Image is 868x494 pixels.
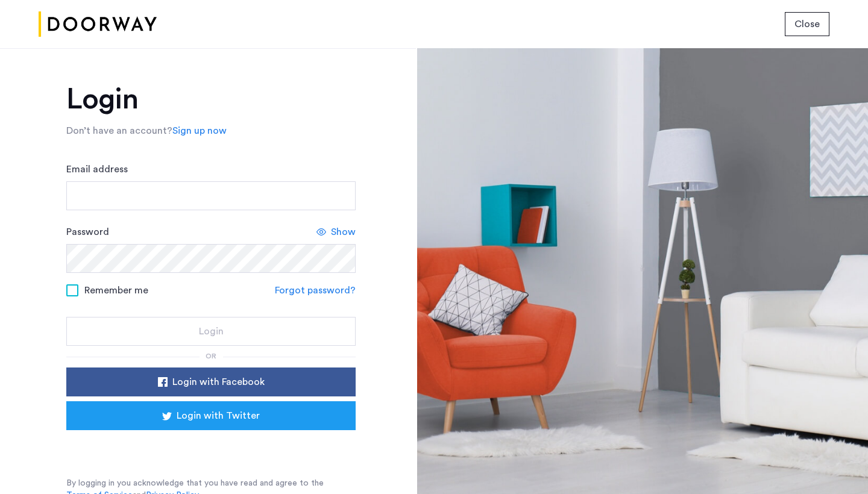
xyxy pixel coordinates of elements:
[66,367,356,396] button: button
[177,408,260,423] span: Login with Twitter
[84,283,148,298] span: Remember me
[275,283,356,298] a: Forgot password?
[66,162,128,177] label: Email address
[66,85,356,114] h1: Login
[785,12,829,36] button: button
[206,352,216,360] span: or
[39,2,157,47] img: logo
[172,123,227,138] a: Sign up now
[331,225,356,239] span: Show
[794,17,820,31] span: Close
[66,126,172,136] span: Don’t have an account?
[66,317,356,346] button: button
[90,434,332,460] div: Sign in with Google. Opens in new tab
[66,225,109,239] label: Password
[199,324,224,339] span: Login
[66,401,356,430] button: button
[172,375,265,389] span: Login with Facebook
